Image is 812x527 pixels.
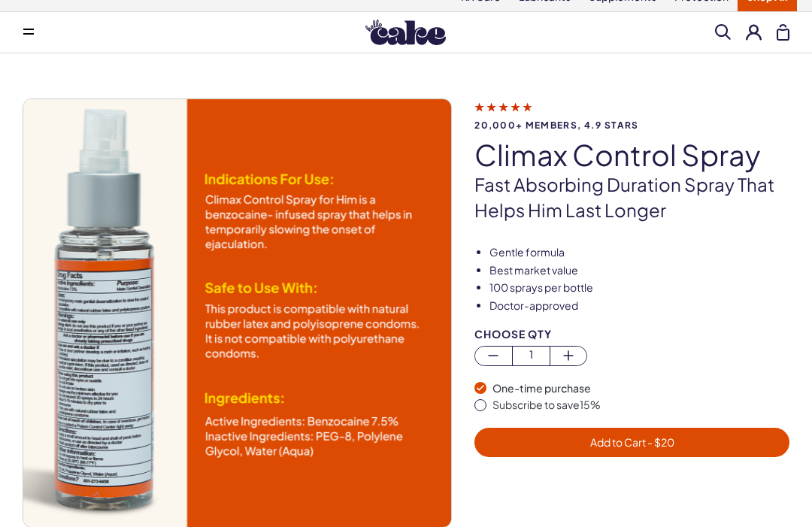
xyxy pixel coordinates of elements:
[474,428,789,457] button: Add to Cart - $20
[492,398,789,413] div: Subscribe to save 15 %
[489,298,789,313] li: Doctor-approved
[489,280,789,295] li: 100 sprays per bottle
[474,172,789,223] p: Fast absorbing duration spray that helps him last longer
[474,139,789,171] h1: Climax Control Spray
[646,435,674,449] span: - $ 20
[474,100,789,130] a: 20,000+ members, 4.9 stars
[489,245,789,260] li: Gentle formula
[590,435,674,449] span: Add to Cart
[513,347,550,364] span: 1
[474,329,789,340] div: Choose Qty
[492,381,789,396] div: One-time purchase
[365,20,446,45] img: Hello Cake
[474,120,789,130] span: 20,000+ members, 4.9 stars
[489,263,789,278] li: Best market value
[23,99,451,527] img: Climax Control Spray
